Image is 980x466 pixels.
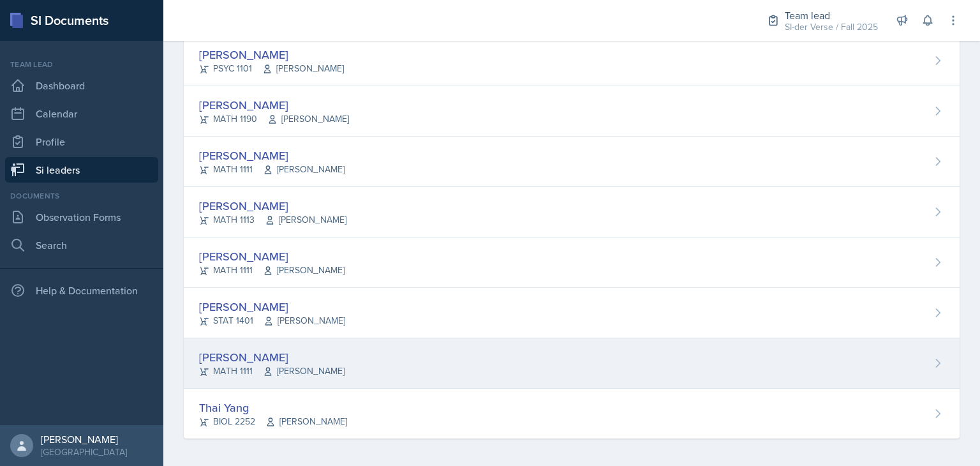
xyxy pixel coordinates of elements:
[184,338,960,389] a: [PERSON_NAME] MATH 1111[PERSON_NAME]
[5,232,158,258] a: Search
[184,237,960,288] a: [PERSON_NAME] MATH 1111[PERSON_NAME]
[199,147,345,164] div: [PERSON_NAME]
[5,157,158,183] a: Si leaders
[5,129,158,154] a: Profile
[199,112,349,126] div: MATH 1190
[199,298,345,315] div: [PERSON_NAME]
[199,264,345,277] div: MATH 1111
[262,62,344,75] span: [PERSON_NAME]
[199,248,345,265] div: [PERSON_NAME]
[5,204,158,230] a: Observation Forms
[264,314,345,327] span: [PERSON_NAME]
[5,190,158,202] div: Documents
[199,197,346,214] div: [PERSON_NAME]
[263,163,345,176] span: [PERSON_NAME]
[184,137,960,187] a: [PERSON_NAME] MATH 1111[PERSON_NAME]
[184,187,960,237] a: [PERSON_NAME] MATH 1113[PERSON_NAME]
[184,36,960,86] a: [PERSON_NAME] PSYC 1101[PERSON_NAME]
[199,213,346,227] div: MATH 1113
[265,213,346,227] span: [PERSON_NAME]
[199,163,345,176] div: MATH 1111
[184,288,960,338] a: [PERSON_NAME] STAT 1401[PERSON_NAME]
[184,389,960,439] a: Thai Yang BIOL 2252[PERSON_NAME]
[263,365,345,378] span: [PERSON_NAME]
[199,96,349,114] div: [PERSON_NAME]
[263,264,345,277] span: [PERSON_NAME]
[199,399,347,416] div: Thai Yang
[265,415,347,428] span: [PERSON_NAME]
[5,73,158,98] a: Dashboard
[41,433,127,446] div: [PERSON_NAME]
[267,112,349,126] span: [PERSON_NAME]
[5,278,158,303] div: Help & Documentation
[199,349,345,366] div: [PERSON_NAME]
[184,86,960,137] a: [PERSON_NAME] MATH 1190[PERSON_NAME]
[199,365,345,378] div: MATH 1111
[5,101,158,126] a: Calendar
[199,415,347,428] div: BIOL 2252
[5,59,158,70] div: Team lead
[785,8,878,23] div: Team lead
[199,314,345,327] div: STAT 1401
[199,46,344,63] div: [PERSON_NAME]
[199,62,344,75] div: PSYC 1101
[41,446,127,458] div: [GEOGRAPHIC_DATA]
[785,20,878,34] div: SI-der Verse / Fall 2025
